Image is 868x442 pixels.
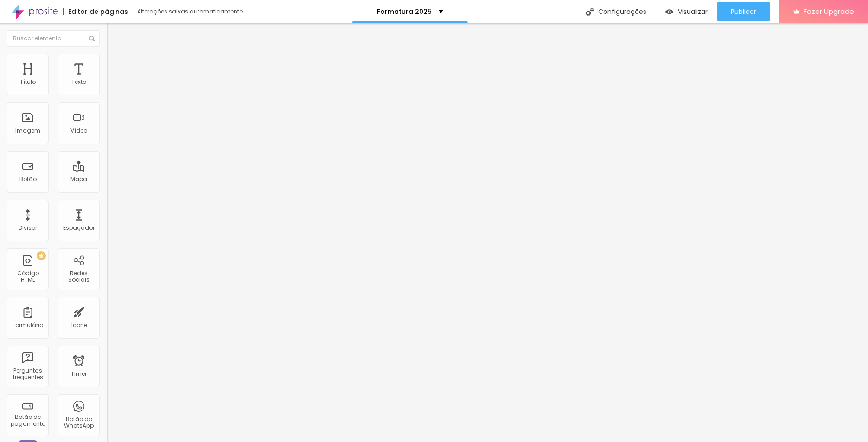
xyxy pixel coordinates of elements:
span: Fazer Upgrade [804,7,854,15]
button: Visualizar [656,2,717,21]
button: Publicar [717,2,770,21]
div: Mapa [70,176,87,183]
div: Botão do WhatsApp [60,416,97,429]
div: Redes Sociais [60,270,97,284]
div: Ícone [71,322,87,328]
div: Botão [19,176,37,183]
span: Visualizar [678,8,708,15]
img: Icone [586,8,594,16]
div: Texto [71,79,86,85]
input: Buscar elemento [7,30,100,47]
div: Editor de páginas [63,8,128,15]
div: Divisor [19,225,37,231]
div: Alterações salvas automaticamente [137,9,244,14]
div: Espaçador [63,225,95,231]
div: Título [20,79,36,85]
div: Formulário [13,322,43,328]
img: view-1.svg [665,8,673,16]
div: Vídeo [70,127,87,134]
div: Timer [71,371,87,377]
div: Imagem [15,127,40,134]
div: Perguntas frequentes [9,367,46,381]
iframe: Editor [107,23,868,442]
img: Icone [89,36,95,41]
div: Código HTML [9,270,46,284]
p: Formatura 2025 [377,8,432,15]
span: Publicar [731,8,756,15]
div: Botão de pagamento [9,414,46,427]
